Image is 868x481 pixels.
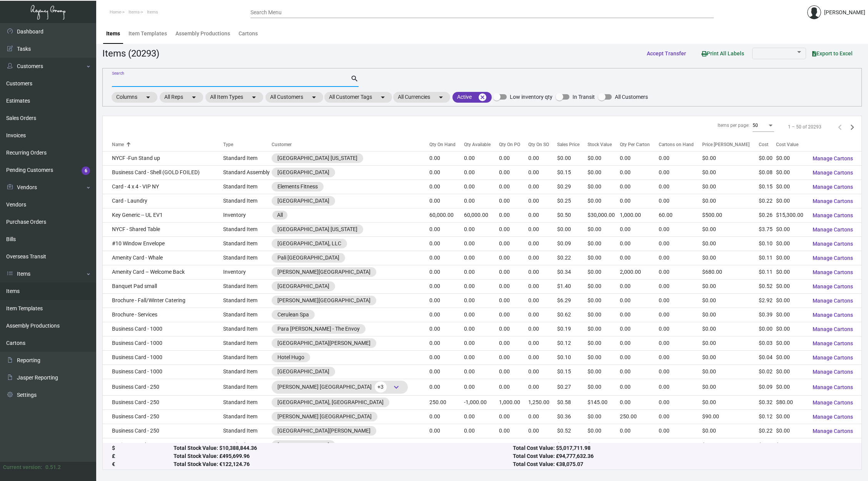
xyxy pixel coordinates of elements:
[813,184,853,190] span: Manage Cartons
[102,47,159,60] div: Items (20293)
[753,123,774,128] mat-select: Items per page:
[223,141,233,148] div: Type
[103,151,223,165] td: NYCF -Fun Stand up
[806,438,859,452] button: Manage Cartons
[813,226,853,233] span: Manage Cartons
[106,30,120,38] div: Items
[776,236,806,251] td: $0.00
[759,141,776,148] div: Cost
[129,30,167,38] div: Item Templates
[659,208,703,222] td: 60.00
[528,336,557,350] td: 0.00
[588,222,620,236] td: $0.00
[277,183,318,191] div: Elements Fitness
[499,265,528,279] td: 0.00
[557,293,588,308] td: $6.29
[464,308,499,322] td: 0.00
[588,141,620,148] div: Stock Value
[223,208,272,222] td: Inventory
[557,165,588,180] td: $0.15
[588,336,620,350] td: $0.00
[806,166,859,180] button: Manage Cartons
[464,151,499,165] td: 0.00
[813,283,853,290] span: Manage Cartons
[277,311,309,319] div: Cerulean Spa
[499,308,528,322] td: 0.00
[824,8,865,17] div: [PERSON_NAME]
[659,308,703,322] td: 0.00
[588,322,620,336] td: $0.00
[702,236,759,251] td: $0.00
[429,222,464,236] td: 0.00
[429,265,464,279] td: 0.00
[528,194,557,208] td: 0.00
[103,222,223,236] td: NYCF - Shared Table
[659,151,703,165] td: 0.00
[759,165,776,180] td: $0.08
[528,322,557,336] td: 0.00
[103,194,223,208] td: Card - Laundry
[813,298,853,304] span: Manage Cartons
[702,222,759,236] td: $0.00
[452,92,492,103] mat-chip: Active
[759,194,776,208] td: $0.22
[702,180,759,194] td: $0.00
[528,279,557,293] td: 0.00
[615,92,648,102] span: All Customers
[499,208,528,222] td: 0.00
[702,141,749,148] div: Price [PERSON_NAME]
[436,93,446,102] mat-icon: arrow_drop_down
[718,122,749,129] div: Items per page:
[806,424,859,438] button: Manage Cartons
[620,165,658,180] td: 0.00
[528,265,557,279] td: 0.00
[499,222,528,236] td: 0.00
[759,222,776,236] td: $3.75
[702,194,759,208] td: $0.00
[588,308,620,322] td: $0.00
[464,180,499,194] td: 0.00
[528,141,557,148] div: Qty On SO
[753,123,758,128] span: 50
[528,251,557,265] td: 0.00
[464,293,499,308] td: 0.00
[702,165,759,180] td: $0.00
[813,442,853,448] span: Manage Cartons
[528,208,557,222] td: 0.00
[110,10,121,15] span: Home
[239,30,258,38] div: Cartons
[620,180,658,194] td: 0.00
[659,194,703,208] td: 0.00
[429,141,464,148] div: Qty On Hand
[806,308,859,322] button: Manage Cartons
[103,336,223,350] td: Business Card - 1000
[223,222,272,236] td: Standard Item
[588,208,620,222] td: $30,000.00
[620,279,658,293] td: 0.00
[695,46,750,60] button: Print All Labels
[813,255,853,261] span: Manage Cartons
[776,322,806,336] td: $0.00
[620,141,650,148] div: Qty Per Carton
[806,194,859,208] button: Manage Cartons
[806,380,859,394] button: Manage Cartons
[806,322,859,336] button: Manage Cartons
[464,222,499,236] td: 0.00
[103,265,223,279] td: Amenity Card – Welcome Back
[834,121,846,133] button: Previous page
[557,236,588,251] td: $0.09
[223,265,272,279] td: Inventory
[557,222,588,236] td: $0.00
[557,141,579,148] div: Sales Price
[464,141,491,148] div: Qty Available
[620,141,658,148] div: Qty Per Carton
[277,225,357,233] div: [GEOGRAPHIC_DATA] [US_STATE]
[702,251,759,265] td: $0.00
[205,92,263,103] mat-chip: All Item Types
[776,308,806,322] td: $0.00
[510,92,553,102] span: Low inventory qty
[806,396,859,409] button: Manage Cartons
[620,251,658,265] td: 0.00
[807,5,821,19] img: admin@bootstrapmaster.com
[806,251,859,265] button: Manage Cartons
